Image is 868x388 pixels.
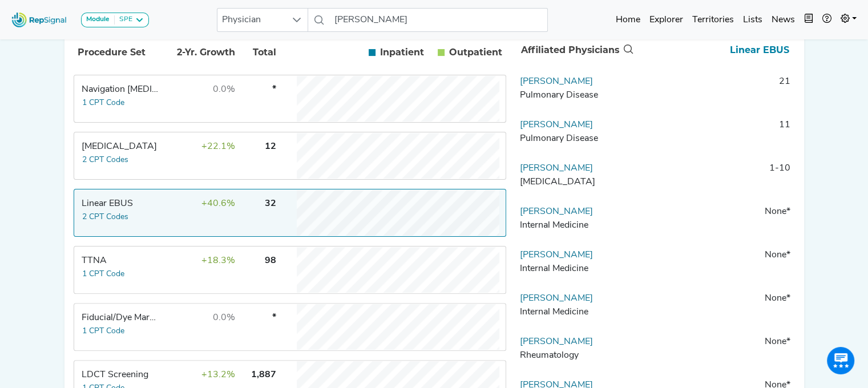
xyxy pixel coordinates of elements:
th: 2-Yr. Growth [163,33,237,72]
div: LDCT Screening [82,368,160,382]
span: Inpatient [380,46,424,59]
a: [PERSON_NAME] [520,120,593,130]
th: Procedure Set [76,33,162,72]
span: None [764,337,786,346]
strong: Module [86,16,110,23]
a: [PERSON_NAME] [520,207,593,216]
span: +22.1% [201,142,235,151]
div: Linear EBUS [82,197,160,211]
a: Home [611,9,645,31]
th: Linear EBUS [636,31,794,69]
div: Rheumatology [520,349,631,362]
button: 1 CPT Code [82,96,125,110]
div: Pulmonary Disease [520,88,631,102]
div: Pulmonary Disease [520,132,631,145]
a: [PERSON_NAME] [520,294,593,303]
span: 1,887 [251,370,276,379]
td: 1-10 [635,161,795,196]
span: Physician [217,9,286,31]
span: Outpatient [449,46,502,59]
span: +18.3% [201,256,235,265]
a: News [767,9,800,31]
div: Navigation Bronchoscopy [82,83,160,96]
button: Intel Book [800,9,818,31]
div: Internal Medicine [520,305,631,319]
span: None [764,294,786,303]
a: Explorer [645,9,688,31]
th: Total [238,33,278,72]
div: Fiducial/Dye Marking [82,311,160,325]
a: Territories [688,9,738,31]
span: +13.2% [201,370,235,379]
span: 32 [265,199,276,208]
div: SPE [115,15,132,25]
button: ModuleSPE [81,13,149,27]
input: Search a physician [330,8,548,32]
a: Lists [738,9,767,31]
button: 1 CPT Code [82,268,125,281]
div: Internal Medicine [520,262,631,276]
div: Internal Medicine [520,219,631,232]
div: Thoracic Surgery [520,175,631,189]
a: [PERSON_NAME] [520,164,593,173]
span: 98 [265,256,276,265]
button: 2 CPT Codes [82,211,129,224]
span: None [764,250,786,260]
th: Affiliated Physicians [516,31,636,69]
div: Transbronchial Biopsy [82,140,160,153]
div: TTNA [82,254,160,268]
a: [PERSON_NAME] [520,77,593,86]
a: [PERSON_NAME] [520,250,593,260]
span: None [764,207,786,216]
button: 1 CPT Code [82,325,125,338]
button: 2 CPT Codes [82,153,129,167]
td: 21 [635,75,795,109]
span: 0.0% [213,313,235,322]
a: [PERSON_NAME] [520,337,593,346]
span: 0.0% [213,85,235,94]
td: 11 [635,118,795,152]
span: 12 [265,142,276,151]
span: +40.6% [201,199,235,208]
